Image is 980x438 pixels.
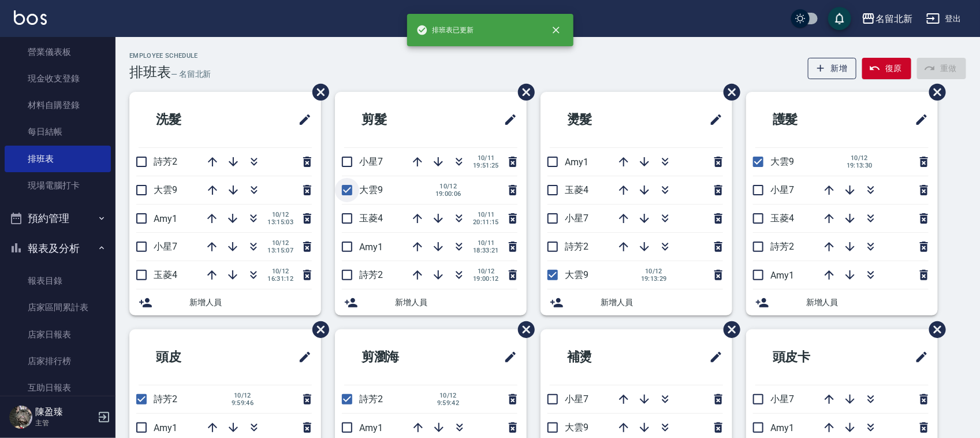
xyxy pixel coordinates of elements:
p: 主管 [35,418,94,428]
span: 詩芳2 [565,241,588,252]
h2: 洗髮 [139,99,245,140]
span: Amy1 [154,213,177,224]
span: 19:13:29 [641,275,667,283]
span: 大雲9 [565,269,588,280]
a: 現金收支登錄 [5,65,111,92]
button: 新增 [808,58,857,79]
span: 刪除班表 [715,75,742,109]
span: 16:31:12 [267,275,293,283]
span: 刪除班表 [921,313,948,347]
button: 預約管理 [5,203,111,233]
span: 刪除班表 [921,75,948,109]
span: 10/12 [435,183,461,190]
span: 19:13:30 [847,162,873,169]
div: 新增人員 [541,289,732,315]
div: 新增人員 [129,289,321,315]
span: 詩芳2 [154,394,177,404]
button: save [828,7,851,30]
span: 刪除班表 [509,313,536,347]
span: 玉菱4 [359,213,383,224]
a: 報表目錄 [5,268,111,294]
span: 13:15:07 [267,247,293,254]
span: 小星7 [770,394,794,404]
span: 9:59:46 [230,399,255,407]
h5: 陳盈臻 [35,406,94,418]
button: 復原 [862,58,911,79]
a: 每日結帳 [5,118,111,145]
h2: 燙髮 [550,99,656,140]
span: 10/12 [435,392,461,399]
a: 營業儀表板 [5,39,111,65]
img: Logo [14,10,47,25]
span: 修改班表的標題 [497,106,517,133]
h2: 頭皮卡 [755,336,868,378]
span: 修改班表的標題 [291,106,312,133]
span: 玉菱4 [770,213,794,224]
span: 20:11:15 [473,218,499,226]
span: 修改班表的標題 [908,343,929,371]
a: 現場電腦打卡 [5,172,111,199]
span: 10/12 [847,154,873,162]
span: 玉菱4 [565,184,588,195]
span: 刪除班表 [304,313,331,347]
span: 新增人員 [395,296,517,309]
span: 大雲9 [565,422,588,433]
span: 大雲9 [770,156,794,167]
span: 新增人員 [189,296,312,309]
span: 大雲9 [359,184,383,195]
span: 小星7 [359,156,383,167]
span: 修改班表的標題 [497,343,517,371]
span: 10/12 [267,268,293,275]
span: Amy1 [154,422,177,433]
span: 小星7 [770,184,794,195]
img: Person [9,406,32,429]
span: 10/11 [473,239,499,247]
h2: 頭皮 [139,336,245,378]
span: 刪除班表 [509,75,536,109]
span: 10/12 [267,211,293,218]
h2: Employee Schedule [129,52,211,60]
span: 10/12 [267,239,293,247]
span: 10/12 [473,268,499,275]
span: 詩芳2 [359,394,383,404]
span: 10/11 [473,211,499,218]
span: 19:51:25 [473,162,499,169]
span: 刪除班表 [715,313,742,347]
h2: 補燙 [550,336,656,378]
span: 10/11 [473,154,499,162]
span: Amy1 [770,270,794,281]
span: 10/12 [230,392,255,399]
button: 名留北新 [857,7,917,31]
a: 材料自購登錄 [5,92,111,118]
span: 詩芳2 [154,156,177,167]
span: 玉菱4 [154,269,177,280]
span: 新增人員 [601,296,723,309]
span: 小星7 [565,394,588,404]
a: 排班表 [5,146,111,172]
a: 店家日報表 [5,321,111,348]
h2: 剪髮 [344,99,450,140]
button: close [543,17,569,43]
a: 店家排行榜 [5,348,111,374]
span: 修改班表的標題 [291,343,312,371]
span: 18:33:21 [473,247,499,254]
span: 13:15:03 [267,218,293,226]
span: 19:00:06 [435,190,461,198]
h2: 剪瀏海 [344,336,457,378]
span: 小星7 [565,213,588,224]
span: 新增人員 [806,296,929,309]
h3: 排班表 [129,64,171,80]
span: 9:59:42 [435,399,461,407]
span: 19:00:12 [473,275,499,283]
span: 排班表已更新 [416,24,474,36]
h6: — 名留北新 [171,68,211,80]
span: 小星7 [154,241,177,252]
span: 刪除班表 [304,75,331,109]
span: 詩芳2 [359,269,383,280]
span: Amy1 [770,422,794,433]
h2: 護髮 [755,99,862,140]
span: Amy1 [359,422,383,433]
div: 新增人員 [746,289,938,315]
span: 修改班表的標題 [702,106,723,133]
div: 新增人員 [335,289,527,315]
